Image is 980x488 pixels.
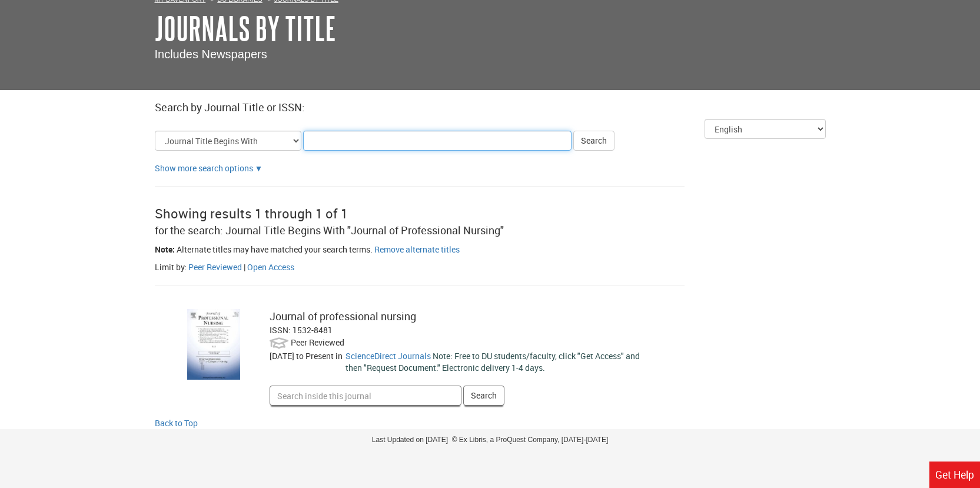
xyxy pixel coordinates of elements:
div: ISSN: 1532-8481 [270,324,654,336]
a: Back to Top [155,417,826,429]
span: to Present [296,350,334,361]
span: Showing results 1 through 1 of 1 [155,205,348,222]
button: Search [463,386,504,406]
span: Peer Reviewed [291,337,344,348]
span: in [335,350,343,361]
img: cover image for: Journal of professional nursing [187,309,240,380]
div: Journal of professional nursing [270,309,654,324]
img: Peer Reviewed: [270,336,289,350]
a: Filter by peer open access [247,261,294,273]
span: Note: Free to DU students/faculty, click "Get Access" and then "Request Document." Electronic del... [346,350,640,373]
input: Search inside this journal [270,386,461,406]
span: | [244,261,245,273]
a: Filter by peer reviewed [188,261,242,273]
span: Limit by: [155,261,187,273]
a: Remove alternate titles [374,244,460,255]
a: Show more search options [155,162,253,174]
a: Get Help [929,462,980,488]
span: Alternate titles may have matched your search terms. [177,244,373,255]
a: Show more search options [255,162,263,174]
span: for the search: Journal Title Begins With "Journal of Professional Nursing" [155,223,504,237]
p: Includes Newspapers [155,46,826,63]
a: Go to ScienceDirect Journals [346,350,431,361]
button: Search [573,131,614,151]
div: [DATE] [270,350,346,374]
a: Journals By Title [155,10,336,47]
span: Note: [155,244,175,255]
h2: Search by Journal Title or ISSN: [155,102,826,114]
